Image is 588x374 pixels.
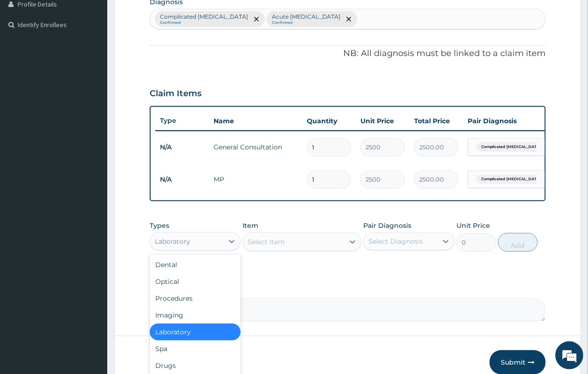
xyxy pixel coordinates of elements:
[477,175,546,184] span: Complicated [MEDICAL_DATA]
[150,222,169,230] label: Types
[155,139,209,156] td: N/A
[150,307,241,324] div: Imaging
[209,112,302,130] th: Name
[272,13,340,21] p: Acute [MEDICAL_DATA]
[150,285,546,293] label: Comment
[54,118,129,212] span: We're online!
[272,21,340,25] small: Confirmed
[345,15,353,23] span: remove selection option
[356,112,409,130] th: Unit Price
[209,170,302,189] td: MP
[150,290,241,307] div: Procedures
[155,237,190,246] div: Laboratory
[5,255,178,288] textarea: Type your message and hit 'Enter'
[155,171,209,188] td: N/A
[457,221,490,230] label: Unit Price
[252,15,261,23] span: remove selection option
[209,138,302,156] td: General Consultation
[477,142,546,152] span: Complicated [MEDICAL_DATA]
[17,47,38,70] img: d_794563401_company_1708531726252_794563401
[248,237,285,247] div: Select Item
[155,112,209,129] th: Type
[368,237,423,246] div: Select Diagnosis
[150,357,241,374] div: Drugs
[160,21,248,25] small: Confirmed
[409,112,463,130] th: Total Price
[150,48,546,60] p: NB: All diagnosis must be linked to a claim item
[150,324,241,340] div: Laboratory
[363,221,411,230] label: Pair Diagnosis
[153,5,175,27] div: Minimize live chat window
[302,112,356,130] th: Quantity
[498,233,538,252] button: Add
[150,340,241,357] div: Spa
[150,89,201,99] h3: Claim Items
[48,52,157,64] div: Chat with us now
[150,256,241,273] div: Dental
[150,273,241,290] div: Optical
[160,13,248,21] p: Complicated [MEDICAL_DATA]
[463,112,566,130] th: Pair Diagnosis
[242,221,258,230] label: Item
